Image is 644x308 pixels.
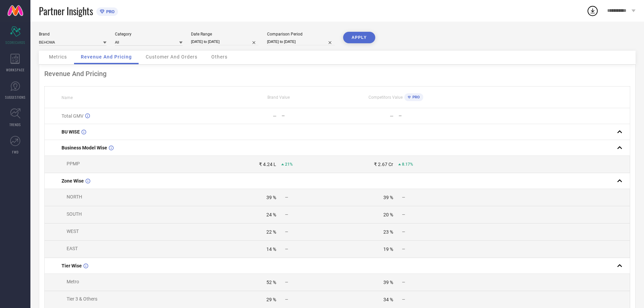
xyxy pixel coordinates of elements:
[67,161,80,166] span: PPMP
[191,38,259,45] input: Select date range
[259,162,276,167] div: ₹ 4.24 L
[67,194,82,199] span: NORTH
[383,280,393,285] div: 39 %
[146,54,197,60] span: Customer And Orders
[383,229,393,235] div: 23 %
[267,32,335,37] div: Comparison Period
[285,297,288,302] span: —
[285,212,288,217] span: —
[67,246,78,251] span: EAST
[12,149,19,155] span: FWD
[5,95,26,100] span: SUGGESTIONS
[211,54,228,60] span: Others
[285,247,288,252] span: —
[383,212,393,217] div: 20 %
[285,195,288,200] span: —
[343,32,375,43] button: APPLY
[285,230,288,234] span: —
[374,162,393,167] div: ₹ 2.67 Cr
[104,9,115,14] span: PRO
[402,297,405,302] span: —
[383,297,393,302] div: 34 %
[390,113,393,119] div: —
[266,212,276,217] div: 24 %
[266,280,276,285] div: 52 %
[62,145,107,150] span: Business Model Wise
[587,5,599,17] div: Open download list
[273,113,277,119] div: —
[402,195,405,200] span: —
[62,95,73,100] span: Name
[266,229,276,235] div: 22 %
[39,4,93,18] span: Partner Insights
[62,178,84,184] span: Zone Wise
[282,114,337,118] div: —
[39,32,106,37] div: Brand
[49,54,67,60] span: Metrics
[81,54,132,60] span: Revenue And Pricing
[5,40,25,45] span: SCORECARDS
[402,280,405,285] span: —
[368,95,403,100] span: Competitors Value
[402,247,405,252] span: —
[44,70,630,78] div: Revenue And Pricing
[67,279,79,284] span: Metro
[383,246,393,252] div: 19 %
[383,195,393,200] div: 39 %
[266,297,276,302] div: 29 %
[67,229,79,234] span: WEST
[402,162,413,167] span: 8.17%
[115,32,183,37] div: Category
[67,296,97,302] span: Tier 3 & Others
[62,113,84,119] span: Total GMV
[285,280,288,285] span: —
[9,122,21,127] span: TRENDS
[402,230,405,234] span: —
[402,212,405,217] span: —
[399,114,454,118] div: —
[267,38,335,45] input: Select comparison period
[62,263,82,268] span: Tier Wise
[267,95,290,100] span: Brand Value
[266,246,276,252] div: 14 %
[411,95,420,99] span: PRO
[62,129,80,135] span: BU WISE
[6,67,25,72] span: WORKSPACE
[191,32,259,37] div: Date Range
[67,211,82,217] span: SOUTH
[266,195,276,200] div: 39 %
[285,162,293,167] span: 21%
